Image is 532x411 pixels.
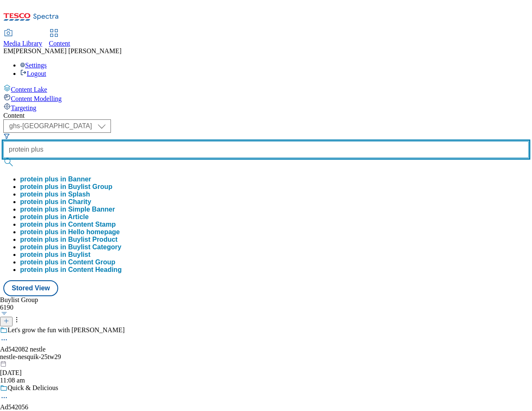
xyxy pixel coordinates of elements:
span: Content [49,40,70,47]
button: protein plus in Splash [20,191,90,198]
span: Charity [68,198,91,205]
span: [PERSON_NAME] [PERSON_NAME] [13,47,121,54]
button: protein plus in Charity [20,198,91,206]
button: protein plus in Buylist Product [20,236,118,243]
div: protein plus in [20,213,89,221]
svg: Search Filters [3,133,10,140]
a: Targeting [3,103,529,112]
button: protein plus in Buylist Category [20,243,121,251]
button: protein plus in Content Heading [20,266,122,274]
button: protein plus in Buylist [20,251,90,258]
button: protein plus in Article [20,213,89,221]
button: Stored View [3,280,58,296]
div: Let's grow the fun with [PERSON_NAME] [8,326,125,334]
span: Content Modelling [11,95,62,102]
div: protein plus in [20,236,118,243]
div: protein plus in [20,258,116,266]
a: Content [49,30,70,47]
input: Search [3,141,529,158]
div: Content [3,112,529,119]
button: protein plus in Hello homepage [20,228,120,236]
span: Targeting [11,104,36,111]
a: Logout [20,70,46,77]
span: Buylist Product [68,236,118,243]
div: protein plus in [20,198,91,206]
a: Content Modelling [3,93,529,103]
button: protein plus in Buylist Group [20,183,112,191]
a: Media Library [3,30,42,47]
span: Buylist Category [68,243,121,251]
button: protein plus in Simple Banner [20,206,115,213]
span: Content Lake [11,86,47,93]
a: Settings [20,62,47,69]
button: protein plus in Content Group [20,258,116,266]
span: Article [68,213,89,220]
button: protein plus in Banner [20,176,91,183]
button: protein plus in Content Stamp [20,221,116,228]
a: Content Lake [3,84,529,93]
div: protein plus in [20,243,121,251]
span: Media Library [3,40,42,47]
div: Quick & Delicious [8,384,58,392]
span: Content Group [68,258,116,266]
span: EM [3,47,13,54]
